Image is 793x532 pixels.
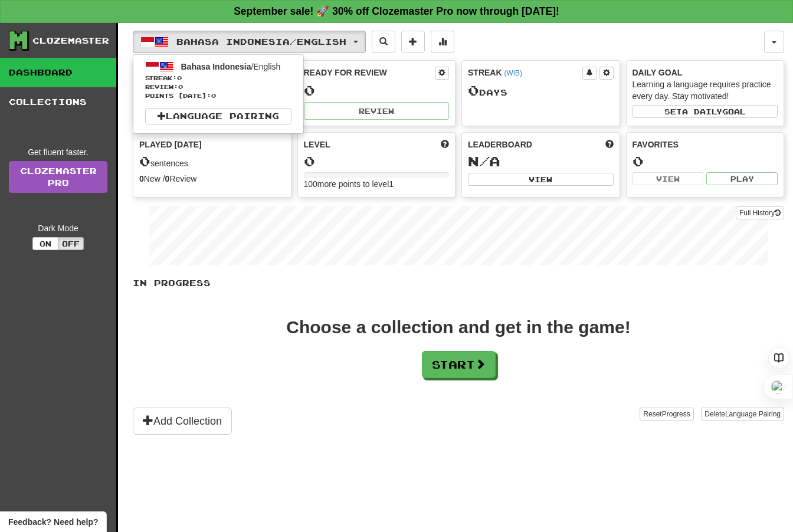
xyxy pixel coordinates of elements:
div: New / Review [139,173,285,185]
a: Language Pairing [145,108,291,124]
button: View [633,172,704,185]
div: Learning a language requires practice every day. Stay motivated! [633,78,778,102]
button: Play [706,172,778,185]
div: Dark Mode [9,222,107,234]
span: Level [304,139,330,150]
div: Favorites [633,139,778,150]
span: Language Pairing [725,410,781,418]
a: ClozemasterPro [9,161,107,193]
span: 0 [139,153,150,169]
span: Progress [662,410,690,418]
strong: September sale! 🚀 30% off Clozemaster Pro now through [DATE]! [234,5,559,17]
div: Ready for Review [304,67,435,78]
div: Clozemaster [32,35,109,47]
button: On [32,237,58,250]
button: Bahasa Indonesia/English [133,31,366,53]
span: N/A [468,153,500,169]
button: More stats [431,31,454,53]
div: 0 [304,83,450,98]
div: 0 [304,154,450,169]
button: Start [422,351,496,378]
span: Bahasa Indonesia / English [176,37,346,47]
button: DeleteLanguage Pairing [701,408,784,421]
button: View [468,173,614,186]
div: 100 more points to level 1 [304,178,450,190]
span: Score more points to level up [441,139,449,150]
strong: 0 [165,174,170,183]
span: Leaderboard [468,139,532,150]
p: In Progress [133,277,784,289]
div: Choose a collection and get in the game! [286,318,630,336]
button: Off [58,237,84,250]
span: This week in points, UTC [605,139,614,150]
button: Review [304,102,450,120]
span: a daily [682,107,722,116]
div: 0 [633,154,778,169]
button: Search sentences [372,31,395,53]
span: Review: 0 [145,83,291,91]
span: Played [DATE] [139,139,202,150]
div: Streak [468,67,582,78]
button: Add Collection [133,408,232,435]
div: Daily Goal [633,67,778,78]
span: Open feedback widget [8,516,98,528]
span: Points [DATE]: 0 [145,91,291,100]
span: Bahasa Indonesia [181,62,251,71]
button: ResetProgress [640,408,693,421]
span: 0 [177,74,182,81]
div: sentences [139,154,285,169]
a: (WIB) [504,69,522,77]
button: Add sentence to collection [401,31,425,53]
span: 0 [468,82,479,98]
button: Full History [736,206,784,219]
strong: 0 [139,174,144,183]
div: Day s [468,83,614,98]
a: Bahasa Indonesia/EnglishStreak:0 Review:0Points [DATE]:0 [133,58,303,102]
span: Streak: [145,74,291,83]
span: / English [181,62,281,71]
button: Seta dailygoal [633,105,778,118]
div: Get fluent faster. [9,146,107,158]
